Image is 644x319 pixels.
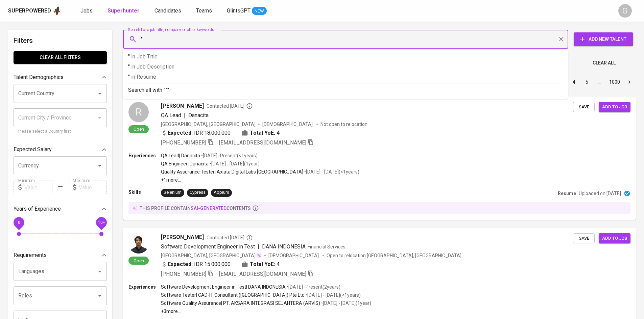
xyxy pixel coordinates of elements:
span: | [184,111,186,119]
div: Appium [214,189,229,196]
p: Years of Experience [14,205,61,213]
b: Superhunter [108,7,140,14]
span: [PHONE_NUMBER] [161,271,206,277]
p: Search all with " " [128,86,563,94]
button: Add to job [599,233,630,244]
h6: Filters [14,35,107,46]
button: Go to next page [624,77,635,87]
span: 10+ [98,220,105,225]
span: 4 [277,129,280,137]
p: • [DATE] - [DATE] ( 1 year ) [320,300,371,307]
button: Open [95,291,104,300]
button: Go to page 1000 [607,77,622,87]
span: [EMAIL_ADDRESS][DOMAIN_NAME] [219,139,306,146]
button: Open [95,267,104,276]
span: 0 [18,220,20,225]
div: Selenium [164,189,182,196]
input: Value [24,181,52,194]
p: " [128,53,563,61]
span: [PHONE_NUMBER] [161,139,206,146]
p: Expected Salary [14,145,52,154]
p: Resume [558,190,576,197]
p: Please select a Country first [18,128,102,135]
b: Total YoE: [250,260,275,268]
span: QA Lead [161,112,181,118]
p: this profile contains contents [140,205,251,212]
nav: pagination navigation [516,77,636,87]
div: IDR 15.000.000 [161,260,231,268]
p: " [128,73,563,81]
button: Add New Talent [574,32,633,46]
span: Add New Talent [579,35,628,44]
a: Teams [196,7,213,15]
a: Superpoweredapp logo [8,6,62,16]
button: Clear All [590,57,618,69]
p: Experiences [128,152,161,159]
button: Add to job [599,102,630,112]
span: Contacted [DATE] [207,103,253,109]
p: Quality Assurance Tester | Axiata Digital Labs [GEOGRAPHIC_DATA] [161,168,303,175]
p: Not open to relocation [320,121,367,128]
span: GlintsGPT [227,7,251,14]
button: Open [95,89,104,98]
span: | [258,243,259,251]
span: in Resume [131,74,156,80]
span: in Job Title [131,53,158,60]
span: Jobs [80,7,93,14]
img: app logo [52,6,62,16]
span: Clear All [593,59,616,67]
span: Save [576,103,591,111]
div: R [128,102,149,122]
span: Clear All filters [19,53,101,62]
p: Uploaded on [DATE] [579,190,621,197]
button: Save [573,233,595,244]
span: DANA INDONESIA [262,243,306,250]
button: Clear [556,34,566,44]
span: [DEMOGRAPHIC_DATA] [262,121,314,128]
p: Open to relocation : [GEOGRAPHIC_DATA], [GEOGRAPHIC_DATA] [327,252,461,259]
input: Value [79,181,107,194]
p: • [DATE] - [DATE] ( 1 year ) [209,160,260,167]
p: " [128,63,563,71]
p: Software Quality Assurance | PT. AKSARA INTEGRASI SEJAHTERA (ARVIS) [161,300,320,307]
span: [EMAIL_ADDRESS][DOMAIN_NAME] [219,271,306,277]
p: Software Tester | CAD-IT Consultant ([GEOGRAPHIC_DATA]) Pte Ltd [161,292,305,298]
p: Software Development Engineer in Test | DANA INDONESIA [161,284,286,290]
div: Years of Experience [14,202,107,216]
span: Add to job [602,235,627,242]
p: • [DATE] - [DATE] ( <1 years ) [303,168,359,175]
span: Add to job [602,103,627,111]
span: Candidates [154,7,181,14]
b: Total YoE: [250,129,275,137]
div: Cypress [190,189,206,196]
p: Skills [128,189,161,195]
p: QA Engineer | Danacita [161,160,209,167]
a: Superhunter [108,7,141,15]
span: Financial Services [308,244,345,249]
span: Software Development Engineer in Test [161,243,255,250]
p: • [DATE] - [DATE] ( <1 years ) [305,292,361,298]
p: +1 more ... [161,177,359,183]
p: QA Lead | Danacita [161,152,200,159]
div: … [594,79,605,85]
p: Talent Demographics [14,73,64,81]
p: • [DATE] - Present ( <1 years ) [200,152,258,159]
span: [PERSON_NAME] [161,233,204,241]
span: Open [131,126,147,132]
img: magic_wand.svg [256,253,262,258]
span: Save [576,235,591,242]
svg: By Batam recruiter [246,103,253,109]
div: G [618,4,632,18]
div: Talent Demographics [14,71,107,84]
span: Teams [196,7,212,14]
p: +3 more ... [161,308,371,315]
a: Candidates [154,7,183,15]
div: Expected Salary [14,143,107,156]
button: Go to page 5 [581,77,592,87]
svg: By Batam recruiter [246,234,253,241]
span: NEW [252,8,267,15]
span: Contacted [DATE] [207,234,253,241]
p: • [DATE] - Present ( 2 years ) [286,284,340,290]
span: AI-generated [194,206,226,211]
img: 390726298f92e28bd10febe6a739beaf.jpg [128,233,149,254]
